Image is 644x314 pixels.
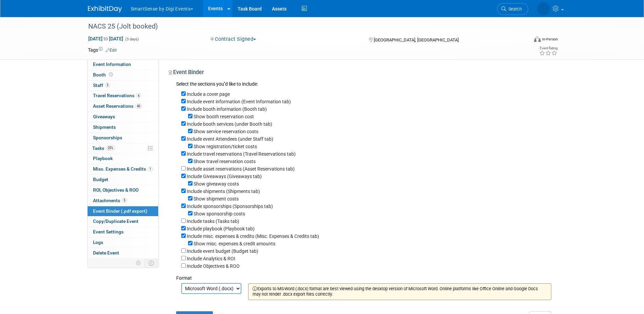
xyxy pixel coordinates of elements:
span: ROI, Objectives & ROO [93,187,139,193]
a: Event Binder (.pdf export) [88,206,158,216]
label: Include booth information (Booth tab) [187,106,267,112]
label: Show misc. expenses & credit amounts [194,241,275,246]
span: Booth [93,72,114,77]
a: ROI, Objectives & ROO [88,185,158,195]
span: Search [506,6,522,12]
div: Event Binder [169,69,551,78]
span: Giveaways [93,114,115,119]
span: Copy/Duplicate Event [93,219,139,224]
label: Include Analytics & ROI [187,256,235,261]
span: Booth not reserved yet [108,72,114,77]
button: Contract Signed [208,36,259,43]
label: Show travel reservation costs [194,159,256,164]
span: Staff [93,83,110,88]
a: Search [497,3,528,15]
a: Attachments5 [88,196,158,206]
span: Playbook [93,156,113,161]
label: Show sponsorship costs [194,211,245,216]
span: 6 [136,93,141,98]
span: Event Settings [93,229,124,234]
a: Giveaways [88,112,158,122]
div: Event Format [488,35,558,46]
span: 25% [106,145,115,151]
label: Show service reservation costs [194,129,258,134]
label: Include shipments (Shipments tab) [187,189,260,194]
td: Tags [88,47,117,53]
span: Travel Reservations [93,93,141,98]
div: In-Person [542,37,558,42]
span: 1 [148,167,153,172]
span: [GEOGRAPHIC_DATA], [GEOGRAPHIC_DATA] [374,37,459,42]
label: Include sponsorships (Sponsorships tab) [187,204,273,209]
span: Logs [93,240,103,245]
a: Staff3 [88,81,158,91]
a: Sponsorships [88,133,158,143]
label: Include misc. expenses & credits (Misc. Expenses & Credits tab) [187,233,319,239]
span: Event Binder (.pdf export) [93,208,147,214]
a: Travel Reservations6 [88,91,158,101]
label: Include a cover page [187,91,230,97]
span: Sponsorships [93,135,122,140]
a: Playbook [88,154,158,164]
span: Misc. Expenses & Credits [93,166,153,172]
a: Booth [88,70,158,80]
span: Shipments [93,124,116,130]
a: Logs [88,238,158,248]
label: Include event budget (Budget tab) [187,248,258,254]
span: Event Information [93,62,131,67]
span: [DATE] [DATE] [88,36,124,42]
label: Include booth services (under Booth tab) [187,121,272,127]
span: Tasks [92,145,115,151]
div: Select the sections you''d like to include: [176,81,551,88]
span: 40 [135,104,142,109]
img: Format-Inperson.png [534,36,541,42]
div: NACS 25 (Jolt booked) [86,20,518,33]
span: Attachments [93,198,127,203]
img: ExhibitDay [88,6,122,13]
a: Shipments [88,122,158,133]
span: Budget [93,177,108,182]
label: Show shipment costs [194,196,239,202]
div: Event Rating [539,47,557,50]
span: (3 days) [125,37,139,41]
span: to [103,36,109,41]
label: Show registration/ticket costs [194,144,257,149]
a: Copy/Duplicate Event [88,216,158,227]
label: Show giveaway costs [194,181,239,187]
a: Event Settings [88,227,158,237]
div: Format [176,269,551,281]
label: Include playbook (Playbook tab) [187,226,255,231]
label: Include event Attendees (under Staff tab) [187,136,273,142]
span: Asset Reservations [93,103,142,109]
span: 5 [122,198,127,203]
div: Exports to MS-Word (.docx) format are best viewed using the desktop version of Microsoft Word. On... [248,283,551,300]
a: Asset Reservations40 [88,101,158,111]
label: Include travel reservations (Travel Reservations tab) [187,151,296,157]
a: Budget [88,175,158,185]
label: Include event information (Event Information tab) [187,99,291,104]
a: Misc. Expenses & Credits1 [88,164,158,174]
label: Include tasks (Tasks tab) [187,219,239,224]
span: 3 [105,83,110,88]
td: Personalize Event Tab Strip [133,259,145,267]
label: Show booth reservation cost [194,114,254,119]
label: Include Objectives & ROO [187,263,240,269]
img: Abby Allison [537,2,550,15]
a: Event Information [88,59,158,70]
a: Delete Event [88,248,158,258]
a: Edit [106,48,117,53]
label: Include Giveaways (Giveaways tab) [187,174,262,179]
a: Tasks25% [88,143,158,154]
span: Delete Event [93,250,119,256]
label: Include asset reservations (Asset Reservations tab) [187,166,295,172]
td: Toggle Event Tabs [144,259,158,267]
